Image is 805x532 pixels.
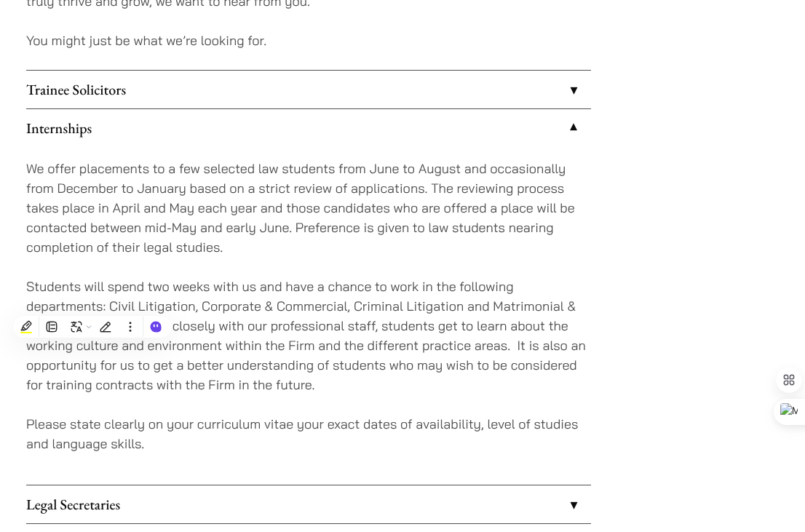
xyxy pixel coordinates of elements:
p: You might just be what we’re looking for. [26,31,591,50]
a: Legal Secretaries [26,485,591,523]
a: Internships [26,109,591,147]
p: Please state clearly on your curriculum vitae your exact dates of availability, level of studies ... [26,414,591,453]
div: Internships [26,147,591,485]
p: Students will spend two weeks with us and have a chance to work in the following departments: Civ... [26,277,591,394]
a: Trainee Solicitors [26,71,591,108]
p: We offer placements to a few selected law students from June to August and occasionally from Dece... [26,159,591,257]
